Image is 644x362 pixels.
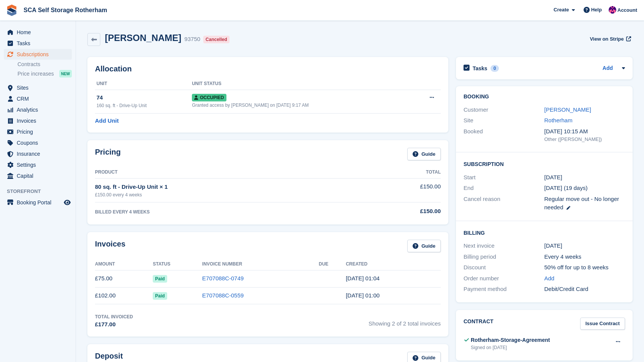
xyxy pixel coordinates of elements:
th: Amount [95,258,153,270]
h2: Booking [464,94,625,100]
span: Price increases [17,70,54,77]
a: Guide [407,148,441,160]
th: Total [364,166,441,179]
a: SCA Self Storage Rotherham [21,4,110,16]
a: Add [544,274,555,283]
span: [DATE] (19 days) [544,185,588,191]
div: 50% off for up to 8 weeks [544,263,625,272]
span: View on Stripe [590,35,623,43]
span: Sites [17,82,62,93]
h2: Allocation [95,65,441,73]
time: 2025-07-08 00:00:10 UTC [346,292,380,299]
img: Sam Chapman [609,6,616,14]
div: [DATE] [544,242,625,250]
th: Invoice Number [202,258,319,270]
a: menu [4,149,72,159]
img: stora-icon-8386f47178a22dfd0bd8f6a31ec36ba5ce8667c1dd55bd0f319d3a0aa187defe.svg [6,5,17,16]
div: Start [464,173,544,182]
th: Unit [95,78,192,90]
div: Booked [464,127,544,143]
time: 2025-07-08 00:00:00 UTC [544,173,562,182]
div: Granted access by [PERSON_NAME] on [DATE] 9:17 AM [192,102,411,109]
div: NEW [59,70,72,77]
div: 93750 [184,35,200,44]
th: Created [346,258,441,270]
span: Home [17,27,62,38]
a: [PERSON_NAME] [544,106,591,113]
div: Order number [464,274,544,283]
a: View on Stripe [587,33,633,45]
a: menu [4,27,72,38]
span: Paid [153,292,167,300]
h2: Pricing [95,148,121,160]
span: Create [554,6,569,14]
th: Product [95,166,364,179]
span: Capital [17,171,62,181]
div: 160 sq. ft - Drive-Up Unit [97,102,192,109]
span: Storefront [7,188,76,195]
a: menu [4,197,72,208]
a: Contracts [17,61,72,68]
td: £150.00 [364,178,441,202]
div: Every 4 weeks [544,253,625,261]
span: Analytics [17,104,62,115]
a: Add Unit [95,117,119,125]
div: Customer [464,106,544,114]
div: Other ([PERSON_NAME]) [544,136,625,143]
div: [DATE] 10:15 AM [544,127,625,136]
h2: Subscription [464,160,625,168]
a: menu [4,38,72,49]
h2: Contract [464,318,494,330]
th: Unit Status [192,78,411,90]
a: menu [4,104,72,115]
a: menu [4,138,72,148]
a: Add [603,64,613,73]
a: menu [4,171,72,181]
h2: Billing [464,229,625,236]
span: Invoices [17,115,62,126]
div: BILLED EVERY 4 WEEKS [95,209,364,215]
span: Subscriptions [17,49,62,60]
a: Price increases NEW [17,70,72,78]
div: 74 [97,93,192,102]
div: Cancel reason [464,195,544,212]
span: Account [617,6,637,14]
a: Rotherham [544,117,573,123]
a: menu [4,49,72,60]
a: menu [4,115,72,126]
a: Guide [407,240,441,252]
span: Showing 2 of 2 total invoices [369,313,441,329]
span: Insurance [17,149,62,159]
td: £102.00 [95,287,153,304]
span: Help [591,6,602,14]
a: E707088C-0559 [202,292,244,299]
div: 0 [491,65,499,72]
div: Billing period [464,253,544,261]
div: Signed on [DATE] [471,344,550,351]
div: Rotherham-Storage-Agreement [471,336,550,344]
div: End [464,184,544,193]
a: menu [4,82,72,93]
div: Discount [464,263,544,272]
a: menu [4,160,72,170]
span: CRM [17,93,62,104]
div: Payment method [464,285,544,294]
div: Cancelled [203,36,229,43]
span: Coupons [17,138,62,148]
span: Regular move out - No longer needed [544,196,619,211]
div: Site [464,116,544,125]
div: Next invoice [464,242,544,250]
div: £150.00 every 4 weeks [95,191,364,198]
th: Due [319,258,346,270]
a: Preview store [63,198,72,207]
a: menu [4,126,72,137]
th: Status [153,258,202,270]
span: Settings [17,160,62,170]
div: Total Invoiced [95,313,133,320]
time: 2025-08-05 00:04:25 UTC [346,275,380,281]
h2: Invoices [95,240,125,252]
span: Pricing [17,126,62,137]
div: £150.00 [364,207,441,216]
div: 80 sq. ft - Drive-Up Unit × 1 [95,183,364,191]
div: £177.00 [95,320,133,329]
